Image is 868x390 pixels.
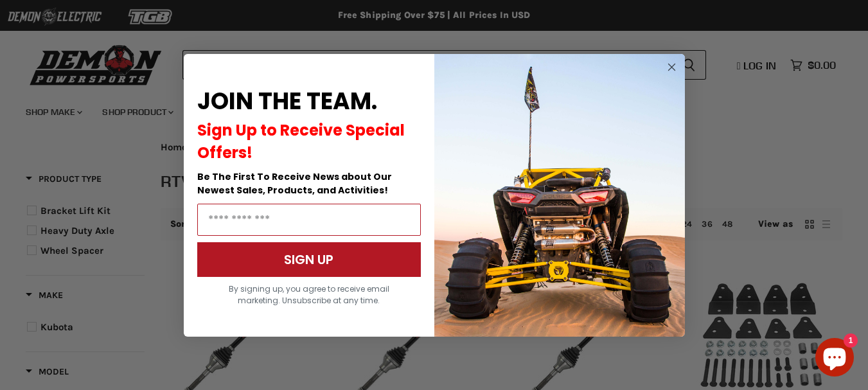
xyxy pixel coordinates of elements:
span: Sign Up to Receive Special Offers! [197,120,405,163]
inbox-online-store-chat: Shopify online store chat [811,338,858,380]
button: SIGN UP [197,242,421,277]
span: Be The First To Receive News about Our Newest Sales, Products, and Activities! [197,170,392,197]
input: Email Address [197,204,421,236]
span: JOIN THE TEAM. [197,85,377,118]
button: Close dialog [664,59,680,75]
img: a9095488-b6e7-41ba-879d-588abfab540b.jpeg [434,54,685,337]
span: By signing up, you agree to receive email marketing. Unsubscribe at any time. [229,283,389,306]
